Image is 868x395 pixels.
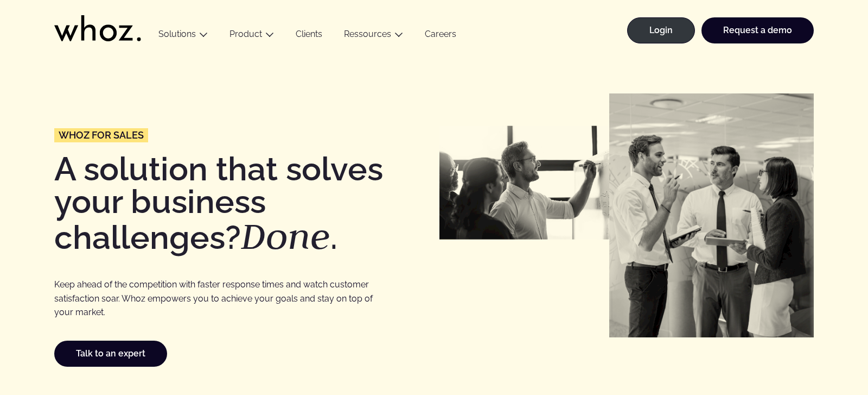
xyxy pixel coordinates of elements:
[59,130,144,140] span: Whoz for Sales
[54,278,391,319] p: Keep ahead of the competition with faster response times and watch customer satisfaction soar. Wh...
[241,212,330,260] em: Done
[333,29,414,43] button: Ressources
[701,17,814,43] a: Request a demo
[627,17,695,43] a: Login
[344,29,391,39] a: Ressources
[54,153,429,255] h1: A solution that solves your business challenges? .
[285,29,333,43] a: Clients
[54,341,167,367] a: Talk to an expert
[148,29,219,43] button: Solutions
[229,29,262,39] a: Product
[414,29,467,43] a: Careers
[219,29,285,43] button: Product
